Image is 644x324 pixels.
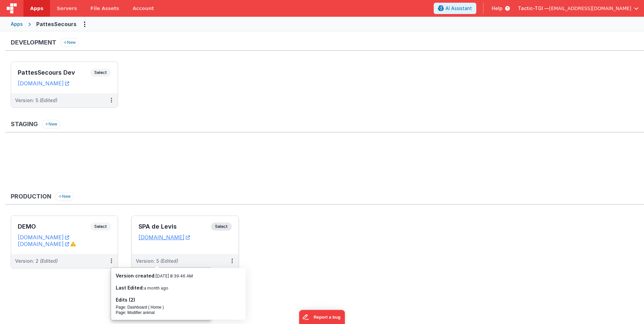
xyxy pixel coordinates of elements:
[90,69,111,77] span: Select
[40,258,58,264] span: (Edited)
[299,310,345,324] iframe: Marker.io feedback button
[57,5,77,12] span: Servers
[211,223,232,231] span: Select
[11,39,56,46] h3: Development
[18,223,90,230] h3: DEMO
[60,38,79,47] button: New
[90,223,111,231] span: Select
[116,285,241,291] h3: Last Edited:
[91,5,119,12] span: File Assets
[160,258,178,264] span: (Edited)
[15,258,58,264] div: Version: 2
[116,297,241,303] h3: Edits (2)
[445,5,472,12] span: AI Assistant
[434,3,476,14] button: AI Assistant
[139,234,190,241] a: [DOMAIN_NAME]
[116,305,241,310] div: Page: Dashboard ( Home )
[156,273,193,278] span: [DATE] 8:39:46 AM
[11,21,23,27] div: Apps
[144,286,168,291] span: a month ago
[40,97,57,103] span: (Edited)
[11,121,38,128] h3: Staging
[518,5,549,12] span: Tactic-TGI —
[11,193,51,200] h3: Production
[116,310,241,315] div: Page: Modifier animal
[79,19,90,29] button: Options
[18,241,69,247] a: [DOMAIN_NAME]
[18,234,69,241] a: [DOMAIN_NAME]
[116,272,241,279] h3: Version created:
[55,192,74,201] button: New
[139,223,211,230] h3: SPA de Levis
[42,120,60,129] button: New
[18,69,90,76] h3: PattesSecours Dev
[15,97,57,104] div: Version: 5
[36,20,76,28] div: PattesSecours
[518,5,639,12] button: Tactic-TGI — [EMAIL_ADDRESS][DOMAIN_NAME]
[18,80,69,87] a: [DOMAIN_NAME]
[492,5,502,12] span: Help
[136,258,178,264] div: Version: 5
[30,5,43,12] span: Apps
[549,5,631,12] span: [EMAIL_ADDRESS][DOMAIN_NAME]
